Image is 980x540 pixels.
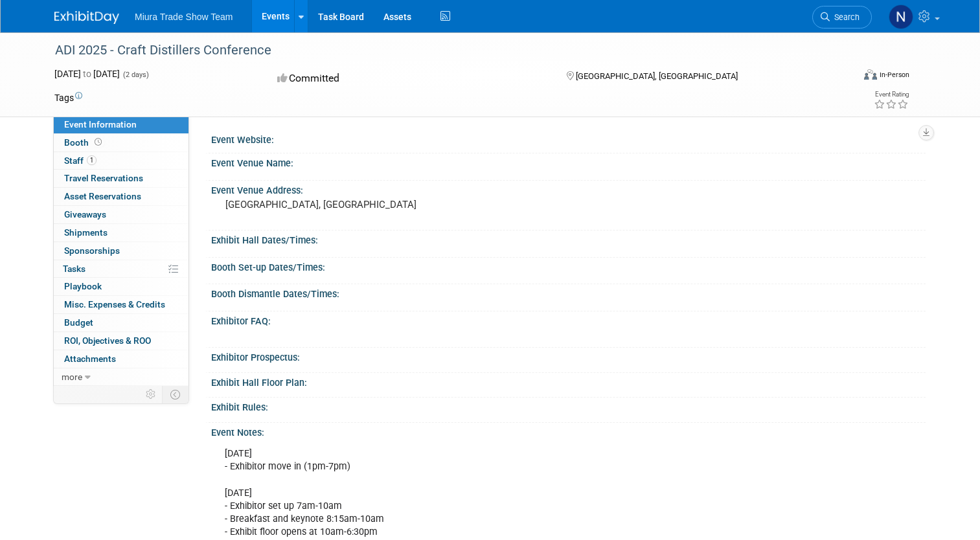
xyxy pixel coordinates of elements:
span: 1 [87,155,97,165]
div: Event Venue Name: [211,153,926,170]
span: Budget [64,317,93,328]
span: Playbook [64,281,102,291]
span: to [81,69,93,79]
div: Exhibit Hall Floor Plan: [211,373,926,389]
div: In-Person [879,70,909,80]
div: Event Website: [211,130,926,146]
span: [GEOGRAPHIC_DATA], [GEOGRAPHIC_DATA] [576,71,738,81]
a: Shipments [54,224,188,242]
span: Attachments [64,354,116,364]
a: Booth [54,134,188,152]
td: Personalize Event Tab Strip [140,386,163,403]
div: Exhibitor FAQ: [211,311,926,328]
img: ExhibitDay [54,11,119,24]
span: Tasks [63,264,85,274]
span: Shipments [64,227,108,238]
div: Exhibit Hall Dates/Times: [211,231,926,247]
div: Booth Set-up Dates/Times: [211,258,926,274]
a: Sponsorships [54,242,188,260]
pre: [GEOGRAPHIC_DATA], [GEOGRAPHIC_DATA] [225,199,495,210]
img: Nathan Munger [889,5,913,29]
a: Playbook [54,278,188,295]
a: Attachments [54,350,188,368]
a: Budget [54,314,188,332]
a: Misc. Expenses & Credits [54,296,188,313]
div: Event Format [783,67,909,87]
img: Format-Inperson.png [864,69,877,80]
div: Event Notes: [211,423,926,439]
span: Staff [64,155,97,166]
a: Search [812,6,872,28]
div: Exhibit Rules: [211,398,926,414]
span: ROI, Objectives & ROO [64,335,151,346]
div: Exhibitor Prospectus: [211,348,926,364]
span: Event Information [64,119,137,129]
span: (2 days) [122,71,149,79]
div: ADI 2025 - Craft Distillers Conference [51,39,837,62]
div: Event Venue Address: [211,181,926,197]
a: Travel Reservations [54,170,188,187]
div: Committed [273,67,545,90]
span: Travel Reservations [64,173,143,183]
a: more [54,368,188,386]
div: Event Rating [874,91,909,98]
span: Misc. Expenses & Credits [64,299,165,309]
span: Sponsorships [64,245,120,256]
a: Giveaways [54,206,188,223]
a: Tasks [54,260,188,278]
span: Asset Reservations [64,191,141,201]
a: Staff1 [54,152,188,170]
span: Miura Trade Show Team [135,12,233,22]
span: [DATE] [DATE] [54,69,120,79]
span: Search [830,12,860,22]
a: ROI, Objectives & ROO [54,332,188,350]
span: more [62,372,82,382]
td: Tags [54,91,82,104]
span: Booth [64,137,104,148]
span: Booth not reserved yet [92,137,104,147]
span: Giveaways [64,209,106,219]
td: Toggle Event Tabs [163,386,189,403]
a: Asset Reservations [54,188,188,205]
div: Booth Dismantle Dates/Times: [211,284,926,300]
a: Event Information [54,116,188,133]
